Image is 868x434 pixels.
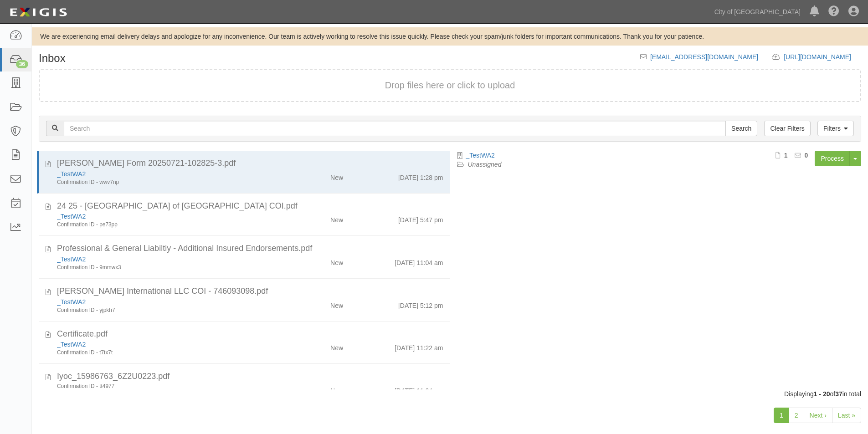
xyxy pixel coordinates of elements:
a: City of [GEOGRAPHIC_DATA] [710,3,805,21]
button: Drop files here or click to upload [385,79,515,92]
b: 37 [835,390,842,398]
a: 2 [789,408,804,423]
div: New [330,340,343,352]
div: Iyoc_15986763_6Z2U0223.pdf [57,371,443,383]
a: _TestWA2 [57,255,86,263]
div: ACORD Form 20250721-102825-3.pdf [57,158,443,169]
b: 1 - 20 [814,390,830,398]
a: _TestWA2 [57,170,86,178]
div: [DATE] 5:47 pm [398,212,443,225]
div: Confirmation ID - pe73pp [57,221,277,229]
b: 0 [805,152,808,159]
div: New [330,255,343,267]
a: Clear Filters [764,121,810,136]
div: New [330,212,343,225]
a: [URL][DOMAIN_NAME] [784,53,861,61]
div: 24 25 - ALTA City of Sacramento COI.pdf [57,200,443,212]
div: _TestWA2 [57,255,277,264]
input: Search [725,121,757,136]
div: New [330,383,343,395]
div: New [330,169,343,182]
a: Process [815,151,850,166]
div: Professional & General Liabiltiy - Additional Insured Endorsements.pdf [57,243,443,255]
a: _TestWA2 [57,213,86,220]
div: Confirmation ID - yjpkh7 [57,306,277,314]
div: Displaying of in total [32,389,868,398]
div: Confirmation ID - wwv7np [57,179,277,186]
div: Certificate.pdf [57,328,443,340]
a: Unassigned [468,161,502,168]
i: Help Center - Complianz [828,6,839,17]
a: Next › [804,408,832,423]
div: [DATE] 11:24 am [395,383,443,395]
a: _TestWA2 [57,298,86,306]
div: We are experiencing email delivery delays and apologize for any inconvenience. Our team is active... [32,32,868,41]
div: 36 [16,60,28,68]
div: Blue Angel International LLC COI - 746093098.pdf [57,286,443,297]
input: Search [64,121,726,136]
div: [DATE] 5:12 pm [398,297,443,310]
div: _TestWA2 [57,340,277,349]
div: _TestWA2 [57,212,277,221]
a: Last » [832,408,861,423]
div: [DATE] 11:04 am [395,255,443,267]
a: _TestWA2 [466,152,495,159]
b: 1 [784,152,788,159]
div: _TestWA2 [57,297,277,306]
img: logo-5460c22ac91f19d4615b14bd174203de0afe785f0fc80cf4dbbc73dc1793850b.png [7,4,70,20]
a: 1 [774,408,789,423]
a: Filters [817,121,854,136]
div: [DATE] 11:22 am [395,340,443,352]
div: _TestWA2 [57,169,277,179]
div: New [330,297,343,310]
div: Confirmation ID - t7tx7t [57,349,277,357]
h1: Inbox [39,52,66,64]
a: [EMAIL_ADDRESS][DOMAIN_NAME] [650,53,758,61]
div: Confirmation ID - tt4977 [57,383,277,390]
a: _TestWA2 [57,341,86,348]
div: [DATE] 1:28 pm [398,169,443,182]
div: Confirmation ID - 9mmwx3 [57,264,277,271]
